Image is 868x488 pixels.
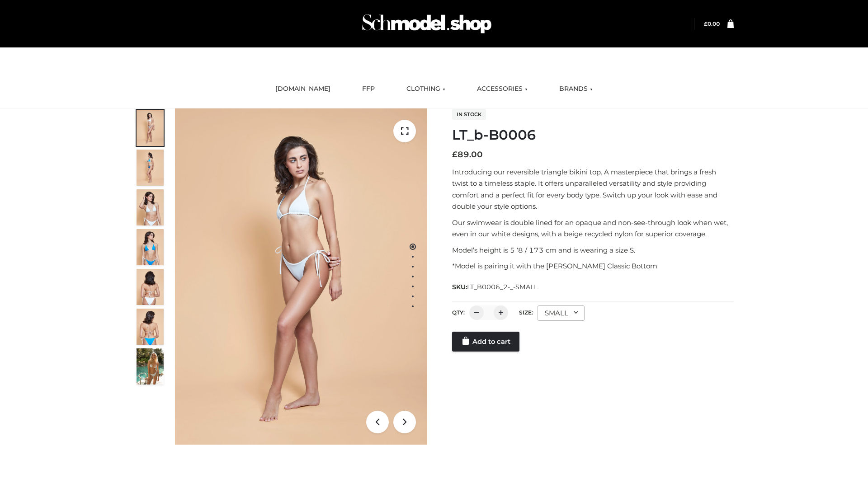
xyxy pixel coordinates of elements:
img: ArielClassicBikiniTop_CloudNine_AzureSky_OW114ECO_1-scaled.jpg [137,110,164,146]
span: In stock [452,109,486,120]
p: Introducing our reversible triangle bikini top. A masterpiece that brings a fresh twist to a time... [452,166,734,212]
label: QTY: [452,309,465,316]
p: *Model is pairing it with the [PERSON_NAME] Classic Bottom [452,260,734,272]
img: Arieltop_CloudNine_AzureSky2.jpg [137,348,164,385]
a: FFP [355,79,382,99]
img: ArielClassicBikiniTop_CloudNine_AzureSky_OW114ECO_2-scaled.jpg [137,150,164,186]
a: [DOMAIN_NAME] [269,79,337,99]
a: CLOTHING [400,79,452,99]
div: SMALL [538,305,585,321]
a: ACCESSORIES [470,79,534,99]
img: ArielClassicBikiniTop_CloudNine_AzureSky_OW114ECO_1 [175,108,427,445]
p: Model’s height is 5 ‘8 / 173 cm and is wearing a size S. [452,244,734,256]
span: LT_B0006_2-_-SMALL [467,283,538,291]
a: BRANDS [552,79,599,99]
bdi: 89.00 [452,150,483,160]
label: Size: [519,309,533,316]
h1: LT_b-B0006 [452,127,734,143]
span: £ [452,150,458,160]
span: £ [704,20,708,27]
a: £0.00 [704,20,720,27]
p: Our swimwear is double lined for an opaque and non-see-through look when wet, even in our white d... [452,217,734,240]
img: ArielClassicBikiniTop_CloudNine_AzureSky_OW114ECO_3-scaled.jpg [137,189,164,225]
img: ArielClassicBikiniTop_CloudNine_AzureSky_OW114ECO_8-scaled.jpg [137,309,164,345]
img: ArielClassicBikiniTop_CloudNine_AzureSky_OW114ECO_4-scaled.jpg [137,229,164,265]
img: ArielClassicBikiniTop_CloudNine_AzureSky_OW114ECO_7-scaled.jpg [137,269,164,305]
img: Schmodel Admin 964 [359,6,495,42]
span: SKU: [452,282,538,292]
a: Add to cart [452,332,519,352]
bdi: 0.00 [704,20,720,27]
